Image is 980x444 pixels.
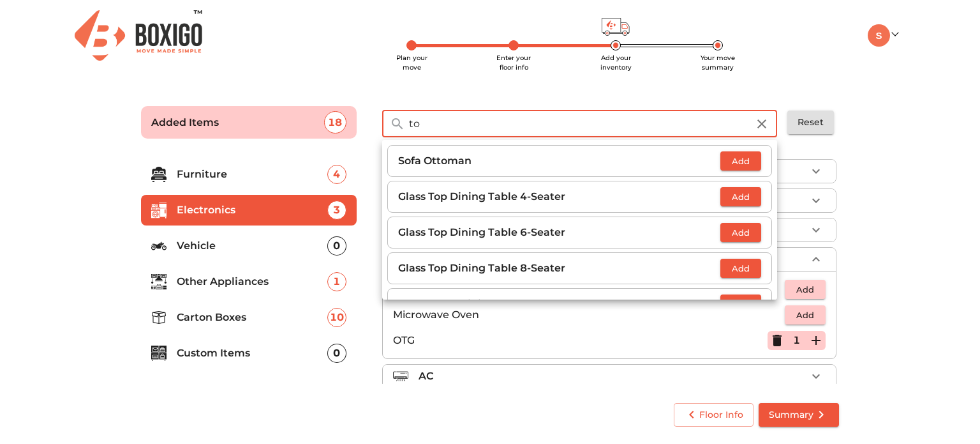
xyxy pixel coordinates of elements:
[419,369,433,384] p: AC
[720,187,761,207] button: Add
[151,115,324,130] p: Added Items
[398,296,720,312] p: Marble Top Dining Table 4-Seater
[720,295,761,314] button: Add
[177,238,327,254] p: Vehicle
[701,54,735,72] span: Your move summary
[177,203,327,218] p: Electronics
[727,154,755,169] span: Add
[600,54,632,72] span: Add your inventory
[798,114,824,130] span: Reset
[793,333,800,348] p: 1
[791,282,819,297] span: Add
[398,261,720,276] p: Glass Top Dining Table 8-Seater
[324,111,346,134] div: 18
[787,111,834,134] button: Reset
[727,190,755,204] span: Add
[720,223,761,243] button: Add
[327,308,346,327] div: 10
[177,310,327,325] p: Carton Boxes
[785,305,826,325] button: Add
[791,308,819,323] span: Add
[727,261,755,276] span: Add
[327,344,346,363] div: 0
[759,403,839,427] button: Summary
[401,110,755,137] input: Search Inventory
[674,403,754,427] button: Floor Info
[785,280,826,300] button: Add
[769,407,829,423] span: Summary
[720,151,761,171] button: Add
[327,165,346,184] div: 4
[727,297,755,312] span: Add
[393,333,768,348] p: OTG
[177,167,327,182] p: Furniture
[684,407,743,423] span: Floor Info
[398,225,720,240] p: Glass Top Dining Table 6-Seater
[327,201,346,220] div: 3
[768,331,787,350] button: Delete Item
[327,272,346,291] div: 1
[327,236,346,256] div: 0
[177,346,327,361] p: Custom Items
[727,226,755,240] span: Add
[398,189,720,204] p: Glass Top Dining Table 4-Seater
[720,259,761,279] button: Add
[806,331,826,350] button: Add Item
[75,10,202,61] img: Boxigo
[393,369,408,384] img: air_conditioner
[396,54,427,72] span: Plan your move
[496,54,531,72] span: Enter your floor info
[177,274,327,289] p: Other Appliances
[393,307,785,323] p: Microwave Oven
[398,153,720,169] p: Sofa Ottoman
